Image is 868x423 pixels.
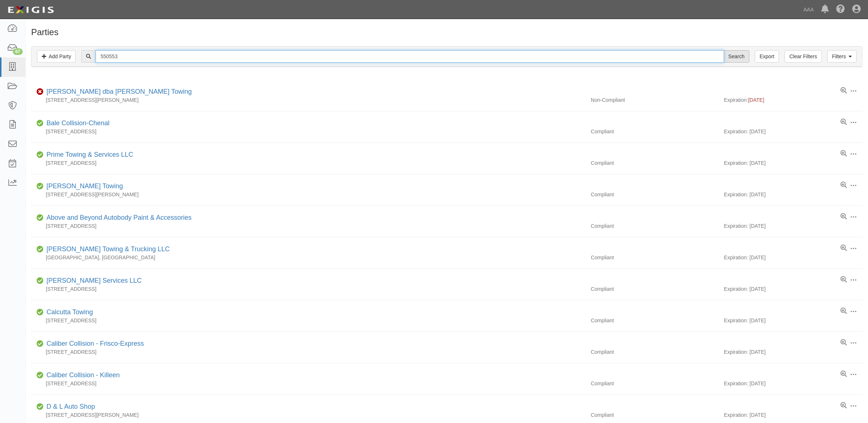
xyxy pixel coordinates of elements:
div: Bill Tice Services LLC [44,276,142,286]
div: Compliant [585,159,724,167]
span: [DATE] [748,97,764,103]
img: logo-5460c22ac91f19d4615b14bd174203de0afe785f0fc80cf4dbbc73dc1793850b.png [5,3,56,16]
div: [STREET_ADDRESS][PERSON_NAME] [31,191,585,198]
a: View results summary [841,87,847,94]
a: Calcutta Towing [46,308,93,316]
a: View results summary [841,371,847,378]
div: Sinsley Towing [44,182,123,191]
div: Expiration: [DATE] [724,222,863,230]
div: [STREET_ADDRESS] [31,348,585,356]
div: [STREET_ADDRESS][PERSON_NAME] [31,411,585,419]
input: Search [724,50,749,63]
div: Compliant [585,317,724,324]
a: View results summary [841,308,847,315]
div: Expiration: [DATE] [724,317,863,324]
div: Compliant [585,411,724,419]
div: Expiration: [DATE] [724,411,863,419]
h1: Parties [31,27,863,37]
div: [STREET_ADDRESS] [31,285,585,293]
a: Add Party [37,50,76,63]
i: Compliant [37,278,44,283]
i: Compliant [37,121,44,126]
i: Compliant [37,152,44,157]
div: [STREET_ADDRESS][PERSON_NAME] [31,96,585,104]
div: Baker Towing & Trucking LLC [44,245,170,254]
a: Caliber Collision - Frisco-Express [46,340,144,347]
a: [PERSON_NAME] Services LLC [46,277,142,284]
div: Expiration: [DATE] [724,191,863,198]
a: View results summary [841,119,847,126]
i: Compliant [37,184,44,189]
a: View results summary [841,245,847,252]
i: Compliant [37,215,44,220]
i: Compliant [37,404,44,409]
div: Expiration: [724,96,863,104]
div: [STREET_ADDRESS] [31,317,585,324]
div: Expiration: [DATE] [724,285,863,293]
a: View results summary [841,402,847,409]
div: 67 [13,48,23,55]
a: Clear Filters [785,50,822,63]
a: View results summary [841,150,847,157]
a: Bale Collision-Chenal [46,119,109,127]
div: [STREET_ADDRESS] [31,222,585,230]
a: Filters [827,50,857,63]
a: AAA [800,2,817,17]
div: Caliber Collision - Killeen [44,371,120,380]
div: Calcutta Towing [44,308,93,317]
div: Compliant [585,128,724,135]
div: Caliber Collision - Frisco-Express [44,339,144,349]
a: [PERSON_NAME] dba [PERSON_NAME] Towing [46,88,192,95]
div: Compliant [585,254,724,261]
div: [STREET_ADDRESS] [31,380,585,387]
a: Caliber Collision - Killeen [46,371,120,379]
div: Compliant [585,348,724,356]
i: Help Center - Complianz [836,5,845,14]
a: View results summary [841,182,847,189]
div: Expiration: [DATE] [724,128,863,135]
div: Compliant [585,380,724,387]
input: Search [96,50,724,63]
div: Expiration: [DATE] [724,348,863,356]
a: Prime Towing & Services LLC [46,151,133,158]
div: Compliant [585,191,724,198]
a: Above and Beyond Autobody Paint & Accessories [46,214,191,221]
div: Expiration: [DATE] [724,380,863,387]
a: View results summary [841,213,847,220]
a: [PERSON_NAME] Towing [46,182,123,190]
a: [PERSON_NAME] Towing & Trucking LLC [46,245,170,253]
i: Compliant [37,341,44,346]
div: Expiration: [DATE] [724,159,863,167]
a: D & L Auto Shop [46,403,95,410]
div: [GEOGRAPHIC_DATA], [GEOGRAPHIC_DATA] [31,254,585,261]
div: Compliant [585,285,724,293]
i: Compliant [37,247,44,252]
div: Non-Compliant [585,96,724,104]
div: John Biddle dba Biddle's Towing [44,87,192,97]
a: Export [755,50,779,63]
div: Prime Towing & Services LLC [44,150,133,160]
i: Non-Compliant [37,89,44,94]
div: Expiration: [DATE] [724,254,863,261]
i: Compliant [37,310,44,315]
div: [STREET_ADDRESS] [31,159,585,167]
div: D & L Auto Shop [44,402,95,412]
div: Compliant [585,222,724,230]
a: View results summary [841,276,847,283]
i: Compliant [37,373,44,378]
div: [STREET_ADDRESS] [31,128,585,135]
div: Above and Beyond Autobody Paint & Accessories [44,213,191,223]
div: Bale Collision-Chenal [44,119,109,128]
a: View results summary [841,339,847,346]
